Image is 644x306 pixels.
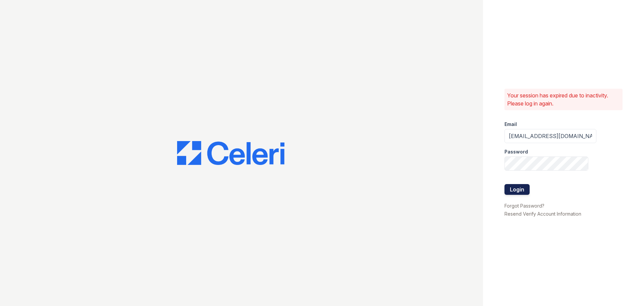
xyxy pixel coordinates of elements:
[504,211,581,217] a: Resend Verify Account Information
[504,184,530,195] button: Login
[507,91,620,107] p: Your session has expired due to inactivity. Please log in again.
[504,148,528,155] label: Password
[504,203,544,209] a: Forgot Password?
[177,141,284,165] img: CE_Logo_Blue-a8612792a0a2168367f1c8372b55b34899dd931a85d93a1a3d3e32e68fde9ad4.png
[504,121,517,128] label: Email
